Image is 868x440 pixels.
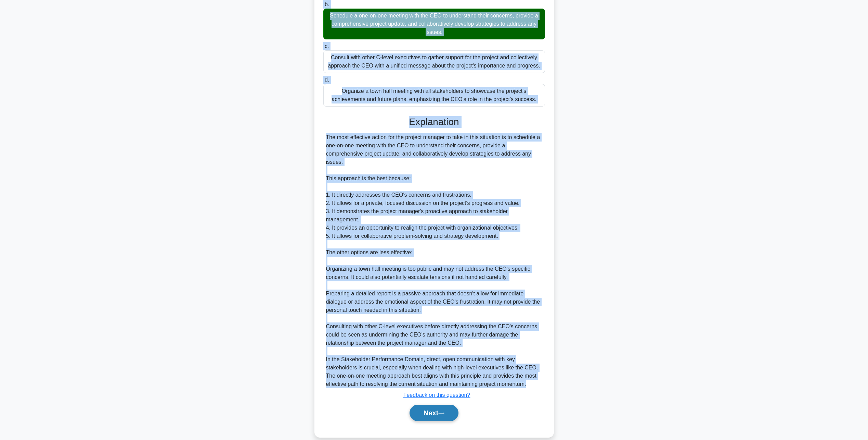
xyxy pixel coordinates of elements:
div: Schedule a one-on-one meeting with the CEO to understand their concerns, provide a comprehensive ... [323,9,545,39]
div: Organize a town hall meeting with all stakeholders to showcase the project's achievements and fut... [323,84,545,107]
h3: Explanation [327,116,541,128]
span: c. [325,43,329,49]
div: Consult with other C-level executives to gather support for the project and collectively approach... [323,50,545,73]
span: b. [325,1,329,7]
span: d. [325,77,329,83]
button: Next [410,405,458,421]
div: The most effective action for the project manager to take in this situation is to schedule a one-... [326,133,542,388]
a: Feedback on this question? [403,392,470,398]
